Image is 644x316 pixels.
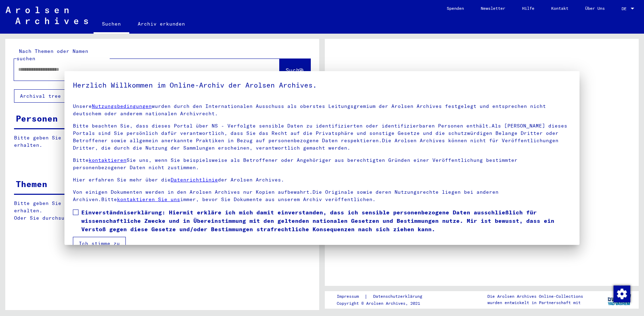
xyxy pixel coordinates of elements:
[171,177,218,183] a: Datenrichtlinie
[613,285,630,302] div: Zustimmung ändern
[614,286,630,302] img: Zustimmung ändern
[81,208,571,233] span: Einverständniserklärung: Hiermit erkläre ich mich damit einverstanden, dass ich sensible personen...
[73,157,571,171] p: Bitte Sie uns, wenn Sie beispielsweise als Betroffener oder Angehöriger aus berechtigten Gründen ...
[92,103,152,109] a: Nutzungsbedingungen
[73,122,571,152] p: Bitte beachten Sie, dass dieses Portal über NS - Verfolgte sensible Daten zu identifizierten oder...
[73,176,571,184] p: Hier erfahren Sie mehr über die der Arolsen Archives.
[73,237,126,250] button: Ich stimme zu
[73,188,571,203] p: Von einigen Dokumenten werden in den Arolsen Archives nur Kopien aufbewahrt.Die Originale sowie d...
[73,103,571,117] p: Unsere wurden durch den Internationalen Ausschuss als oberstes Leitungsgremium der Arolsen Archiv...
[89,157,126,163] a: kontaktieren
[73,80,571,91] h5: Herzlich Willkommen im Online-Archiv der Arolsen Archives.
[117,196,180,202] a: kontaktieren Sie uns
